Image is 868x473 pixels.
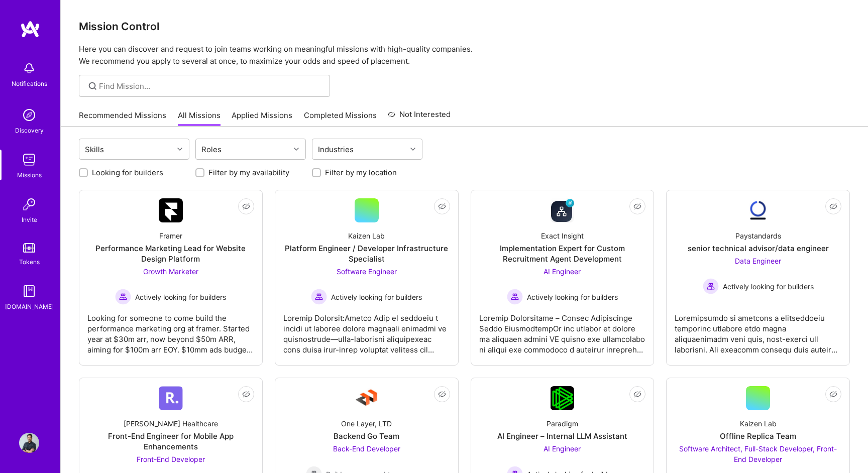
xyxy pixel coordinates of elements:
label: Filter by my availability [208,167,289,178]
img: Actively looking for builders [507,289,523,305]
img: User Avatar [19,433,39,453]
div: Loremip Dolorsit:Ametco Adip el seddoeiu t incidi ut laboree dolore magnaali enimadmi ve quisnost... [283,305,450,355]
div: Framer [159,230,182,241]
a: Recommended Missions [79,110,166,127]
span: Actively looking for builders [331,292,422,302]
i: icon EyeClosed [242,202,250,210]
div: Skills [82,142,106,157]
img: discovery [19,105,39,125]
div: One Layer, LTD [341,418,392,429]
div: Invite [22,214,37,225]
i: icon Chevron [177,147,182,152]
label: Filter by my location [325,167,397,178]
div: Exact Insight [541,230,584,241]
p: Here you can discover and request to join teams working on meaningful missions with high-quality ... [79,43,850,67]
div: Implementation Expert for Custom Recruitment Agent Development [479,243,646,264]
img: Actively looking for builders [115,289,131,305]
a: User Avatar [17,433,42,453]
a: Completed Missions [304,110,377,127]
a: Kaizen LabPlatform Engineer / Developer Infrastructure SpecialistSoftware Engineer Actively looki... [283,198,450,357]
div: Discovery [15,125,44,136]
i: icon SearchGrey [87,80,98,92]
img: Invite [19,194,39,214]
div: Paystandards [735,230,781,241]
div: Platform Engineer / Developer Infrastructure Specialist [283,243,450,264]
a: All Missions [178,110,221,127]
div: Roles [199,142,224,157]
img: Company Logo [159,386,183,410]
span: Software Engineer [337,267,397,276]
input: Find Mission... [99,81,322,91]
span: Actively looking for builders [527,292,618,302]
h3: Mission Control [79,20,850,33]
span: Back-End Developer [333,444,400,453]
div: Missions [17,170,42,180]
i: icon EyeClosed [829,390,837,398]
img: bell [19,58,39,78]
div: Loremipsumdo si ametcons a elitseddoeiu temporinc utlabore etdo magna aliquaenimadm veni quis, no... [675,305,841,355]
div: Tokens [19,257,40,267]
div: Backend Go Team [334,431,399,441]
span: Front-End Developer [137,455,205,463]
div: senior technical advisor/data engineer [688,243,829,254]
div: Paradigm [547,418,578,429]
div: Kaizen Lab [740,418,777,429]
img: guide book [19,281,39,301]
span: Software Architect, Full-Stack Developer, Front-End Developer [679,444,837,463]
div: Looking for someone to come build the performance marketing org at framer. Started year at $30m a... [87,305,254,355]
a: Applied Missions [232,110,292,127]
img: Actively looking for builders [703,278,719,294]
span: AI Engineer [544,267,581,276]
img: logo [20,20,40,38]
a: Not Interested [388,108,451,127]
div: [DOMAIN_NAME] [5,301,54,312]
img: Actively looking for builders [311,289,327,305]
i: icon EyeClosed [438,390,446,398]
span: Actively looking for builders [723,281,814,292]
a: Company LogoFramerPerformance Marketing Lead for Website Design PlatformGrowth Marketer Actively ... [87,198,254,357]
div: AI Engineer – Internal LLM Assistant [497,431,627,441]
div: Loremip Dolorsitame – Consec Adipiscinge Seddo EiusmodtempOr inc utlabor et dolore ma aliquaen ad... [479,305,646,355]
div: Industries [315,142,356,157]
span: Growth Marketer [143,267,198,276]
img: Company Logo [159,198,183,222]
i: icon EyeClosed [242,390,250,398]
img: Company Logo [550,198,574,222]
i: icon EyeClosed [633,390,641,398]
img: Company Logo [355,386,379,410]
img: teamwork [19,150,39,170]
label: Looking for builders [92,167,163,178]
div: [PERSON_NAME] Healthcare [124,418,218,429]
i: icon EyeClosed [633,202,641,210]
div: Performance Marketing Lead for Website Design Platform [87,243,254,264]
a: Company LogoPaystandardssenior technical advisor/data engineerData Engineer Actively looking for ... [675,198,841,357]
i: icon EyeClosed [438,202,446,210]
div: Offline Replica Team [720,431,796,441]
img: tokens [23,243,35,253]
i: icon Chevron [294,147,299,152]
span: Actively looking for builders [135,292,226,302]
img: Company Logo [746,198,770,222]
i: icon EyeClosed [829,202,837,210]
span: AI Engineer [544,444,581,453]
i: icon Chevron [410,147,415,152]
div: Kaizen Lab [348,230,385,241]
span: Data Engineer [735,257,781,265]
div: Notifications [12,78,47,89]
a: Company LogoExact InsightImplementation Expert for Custom Recruitment Agent DevelopmentAI Enginee... [479,198,646,357]
div: Front-End Engineer for Mobile App Enhancements [87,431,254,452]
img: Company Logo [551,386,574,410]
